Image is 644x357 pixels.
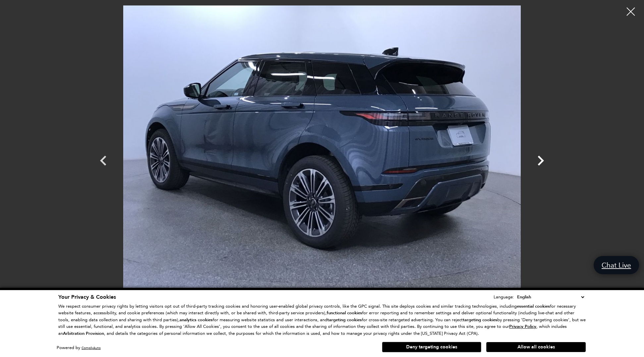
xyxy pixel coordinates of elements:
[57,346,101,350] div: Powered by
[93,147,113,177] div: Previous
[531,147,551,177] div: Next
[327,317,362,323] strong: targeting cookies
[486,342,586,352] button: Allow all cookies
[63,331,104,336] strong: Arbitration Provision
[494,295,514,299] div: Language:
[123,5,521,304] img: Used 2024 Tribeca Blue Metallic Land Rover Dynamic image 11
[81,346,101,350] a: ComplyAuto
[327,310,362,316] strong: functional cookies
[463,317,497,323] strong: targeting cookies
[180,317,213,323] strong: analytics cookies
[517,303,550,309] strong: essential cookies
[598,261,634,270] span: Chat Live
[509,324,536,330] u: Privacy Policy
[594,256,639,274] a: Chat Live
[58,303,586,337] p: We respect consumer privacy rights by letting visitors opt out of third-party tracking cookies an...
[515,293,586,301] select: Language Select
[382,342,481,352] button: Deny targeting cookies
[58,293,116,301] span: Your Privacy & Cookies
